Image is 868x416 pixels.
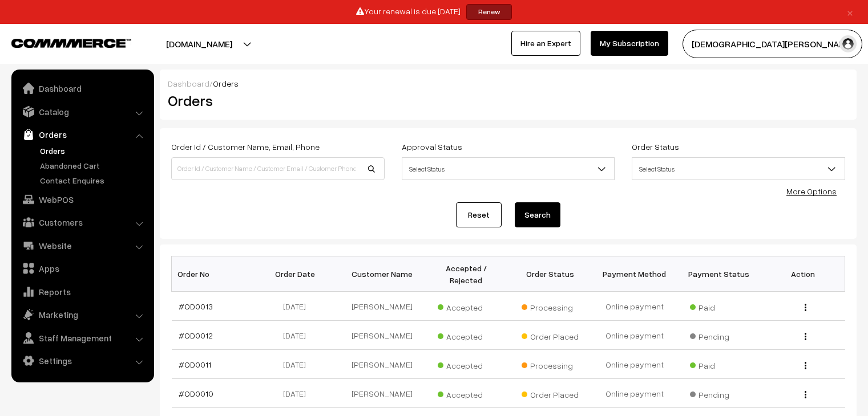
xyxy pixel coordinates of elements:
[805,304,806,311] img: Menu
[14,258,150,279] a: Apps
[37,160,150,172] a: Abandoned Cart
[805,362,806,369] img: Menu
[690,386,747,401] span: Pending
[14,304,150,325] a: Marketing
[522,357,579,372] span: Processing
[168,78,849,89] div: /
[466,4,512,20] a: Renew
[592,350,677,379] td: Online payment
[402,159,615,179] span: Select Status
[805,391,806,398] img: Menu
[340,321,425,350] td: [PERSON_NAME]
[256,321,340,350] td: [DATE]
[340,350,425,379] td: [PERSON_NAME]
[522,299,579,313] span: Processing
[690,299,747,313] span: Paid
[171,141,320,153] label: Order Id / Customer Name, Email, Phone
[340,379,425,408] td: [PERSON_NAME]
[37,145,150,157] a: Orders
[522,386,579,401] span: Order Placed
[438,328,495,342] span: Accepted
[761,256,845,292] th: Action
[591,31,668,56] a: My Subscription
[511,31,580,56] a: Hire an Expert
[14,212,150,233] a: Customers
[677,256,761,292] th: Payment Status
[456,202,502,227] a: Reset
[402,157,615,180] span: Select Status
[839,35,857,52] img: user
[126,30,272,58] button: [DOMAIN_NAME]
[438,299,495,313] span: Accepted
[14,124,150,145] a: Orders
[632,159,845,179] span: Select Status
[14,78,150,99] a: Dashboard
[402,141,462,153] label: Approval Status
[592,256,677,292] th: Payment Method
[171,157,385,180] input: Order Id / Customer Name / Customer Email / Customer Phone
[805,333,806,340] img: Menu
[690,328,747,342] span: Pending
[340,292,425,321] td: [PERSON_NAME]
[508,256,593,292] th: Order Status
[14,235,150,256] a: Website
[4,4,864,20] div: Your renewal is due [DATE]
[256,350,340,379] td: [DATE]
[179,389,213,398] a: #OD0010
[592,321,677,350] td: Online payment
[179,360,211,369] a: #OD0011
[438,386,495,401] span: Accepted
[786,186,837,196] a: More Options
[592,379,677,408] td: Online payment
[11,35,111,49] a: COMMMERCE
[213,79,239,88] span: Orders
[37,174,150,186] a: Contact Enquires
[842,5,858,19] a: ×
[424,256,508,292] th: Accepted / Rejected
[632,157,845,180] span: Select Status
[256,379,340,408] td: [DATE]
[340,256,425,292] th: Customer Name
[14,328,150,348] a: Staff Management
[632,141,679,153] label: Order Status
[172,256,256,292] th: Order No
[179,331,213,340] a: #OD0012
[683,30,862,58] button: [DEMOGRAPHIC_DATA][PERSON_NAME]
[256,256,340,292] th: Order Date
[14,350,150,371] a: Settings
[11,39,131,47] img: COMMMERCE
[438,357,495,372] span: Accepted
[522,328,579,342] span: Order Placed
[592,292,677,321] td: Online payment
[256,292,340,321] td: [DATE]
[179,301,213,311] a: #OD0013
[690,357,747,372] span: Paid
[14,101,150,122] a: Catalog
[168,79,209,88] a: Dashboard
[168,92,383,109] h2: Orders
[14,189,150,210] a: WebPOS
[515,202,560,227] button: Search
[14,282,150,302] a: Reports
